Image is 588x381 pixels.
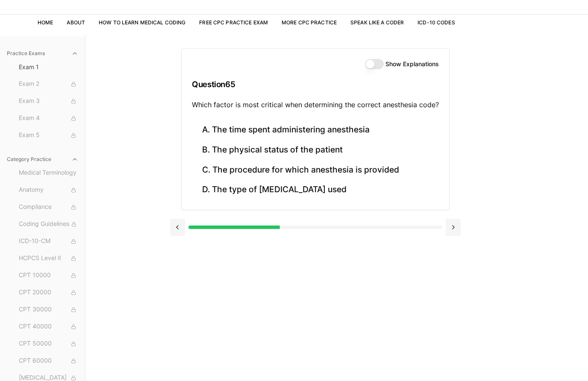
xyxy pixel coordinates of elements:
button: Exam 5 [15,129,82,142]
button: Exam 1 [15,60,82,74]
span: CPT 60000 [19,356,78,366]
span: Medical Terminology [19,168,78,178]
button: CPT 60000 [15,354,82,368]
button: Exam 3 [15,94,82,108]
a: Home [38,19,53,26]
button: HCPCS Level II [15,252,82,265]
span: Exam 2 [19,79,78,89]
button: CPT 10000 [15,269,82,282]
a: ICD-10 Codes [417,19,455,26]
button: ICD-10-CM [15,234,82,248]
a: How to Learn Medical Coding [99,19,185,26]
button: Compliance [15,200,82,214]
a: About [67,19,85,26]
button: B. The physical status of the patient [192,140,439,160]
span: Exam 4 [19,114,78,123]
span: ICD-10-CM [19,237,78,246]
button: CPT 30000 [15,303,82,317]
button: CPT 50000 [15,337,82,351]
a: More CPC Practice [282,19,337,26]
a: Free CPC Practice Exam [199,19,268,26]
span: CPT 40000 [19,322,78,331]
span: CPT 10000 [19,271,78,280]
span: Exam 5 [19,131,78,140]
span: Anatomy [19,185,78,195]
a: Speak Like a Coder [350,19,404,26]
button: C. The procedure for which anesthesia is provided [192,160,439,180]
button: A. The time spent administering anesthesia [192,120,439,140]
button: Coding Guidelines [15,217,82,231]
span: CPT 30000 [19,305,78,314]
button: Medical Terminology [15,166,82,180]
button: Exam 4 [15,111,82,125]
button: CPT 20000 [15,286,82,299]
button: CPT 40000 [15,320,82,334]
span: HCPCS Level II [19,254,78,263]
p: Which factor is most critical when determining the correct anesthesia code? [192,100,439,110]
button: Category Practice [3,152,82,166]
button: D. The type of [MEDICAL_DATA] used [192,180,439,200]
button: Anatomy [15,183,82,197]
label: Show Explanations [385,61,439,67]
h3: Question 65 [192,72,439,97]
span: Coding Guidelines [19,220,78,229]
button: Exam 2 [15,77,82,91]
button: Practice Exams [3,47,82,60]
span: Exam 3 [19,97,78,106]
span: Exam 1 [19,63,78,71]
span: Compliance [19,202,78,212]
span: CPT 50000 [19,339,78,349]
span: CPT 20000 [19,288,78,297]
